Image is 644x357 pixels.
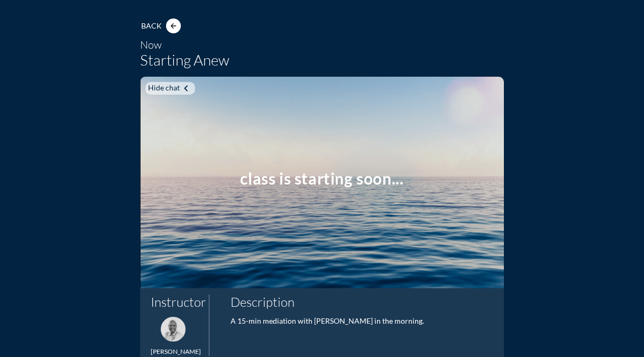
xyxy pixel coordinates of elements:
span: Hide chat [148,84,180,93]
h4: Description [231,295,493,310]
span: Back [141,22,162,31]
i: arrow_back [169,22,178,30]
button: Back [140,16,187,35]
div: A 15-min mediation with [PERSON_NAME] in the morning. [231,317,493,326]
span: [PERSON_NAME] [151,347,201,355]
i: keyboard_arrow_left [180,82,192,95]
img: 1582832593142%20-%2027a774d8d5.png [161,317,186,342]
h1: Starting Anew [140,51,504,69]
div: class is starting soon... [240,170,403,186]
div: Now [140,39,504,51]
h4: Instructor [151,295,201,310]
